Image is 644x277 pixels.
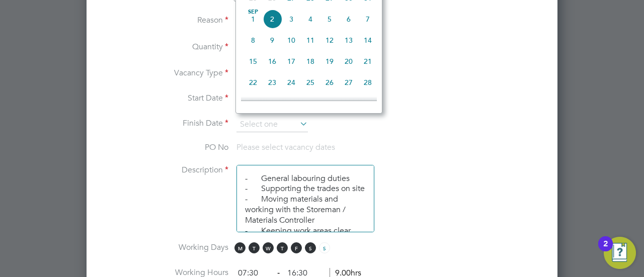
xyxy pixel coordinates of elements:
span: 25 [301,73,320,92]
span: 22 [244,73,263,92]
span: 16 [263,52,282,71]
span: 7 [358,10,377,29]
span: F [291,242,302,253]
span: 9 [263,31,282,50]
span: 4 [301,10,320,29]
span: 2 [263,10,282,29]
span: 19 [320,52,339,71]
span: 3 [282,10,301,29]
span: 27 [339,73,358,92]
span: 17 [282,52,301,71]
span: T [277,242,288,253]
span: S [305,242,316,253]
span: 6 [339,10,358,29]
span: 8 [244,31,263,50]
span: M [234,242,246,253]
label: Vacancy Type [103,68,228,78]
span: 12 [320,31,339,50]
span: Sep [244,10,263,15]
label: Finish Date [103,118,228,129]
label: Start Date [103,93,228,104]
span: 21 [358,52,377,71]
span: 24 [282,73,301,92]
span: 1 [244,10,263,29]
span: T [249,242,260,253]
div: 2 [603,244,608,257]
label: PO No [103,142,228,153]
span: 29 [244,95,263,114]
span: 11 [301,31,320,50]
span: 13 [339,31,358,50]
label: Quantity [103,42,228,52]
span: S [319,242,330,253]
span: 5 [320,10,339,29]
span: 10 [282,31,301,50]
label: Working Days [103,242,228,253]
span: 23 [263,73,282,92]
label: Reason [103,15,228,26]
span: 30 [263,95,282,114]
span: 20 [339,52,358,71]
span: Please select vacancy dates [236,142,335,152]
span: 15 [244,52,263,71]
span: 28 [358,73,377,92]
label: Description [103,165,228,175]
span: 14 [358,31,377,50]
input: Select one [236,117,308,132]
span: W [263,242,274,253]
span: 18 [301,52,320,71]
button: Open Resource Center, 2 new notifications [604,237,636,269]
span: 26 [320,73,339,92]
